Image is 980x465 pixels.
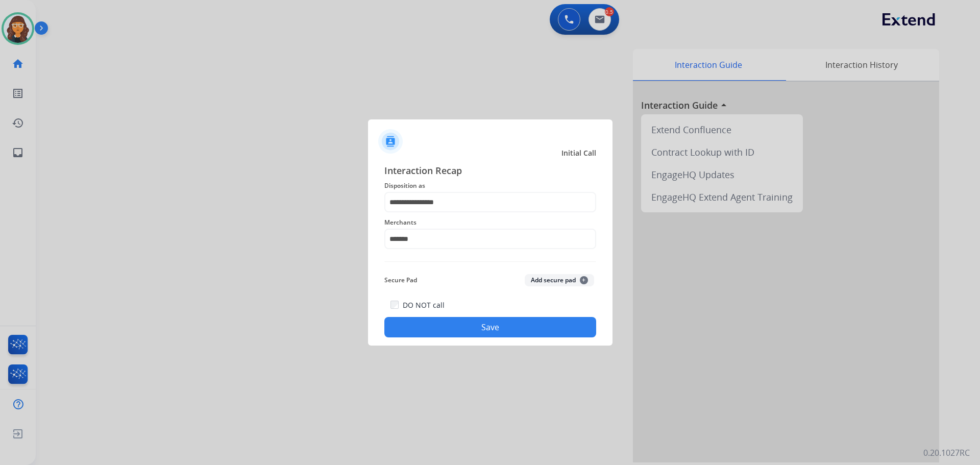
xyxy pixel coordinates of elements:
[384,216,596,229] span: Merchants
[580,276,588,284] span: +
[403,300,445,310] label: DO NOT call
[923,447,970,459] p: 0.20.1027RC
[384,180,596,192] span: Disposition as
[384,163,596,180] span: Interaction Recap
[384,261,596,262] img: contact-recap-line.svg
[384,274,417,286] span: Secure Pad
[378,129,403,154] img: contactIcon
[561,148,596,158] span: Initial Call
[525,274,594,286] button: Add secure pad+
[384,317,596,337] button: Save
